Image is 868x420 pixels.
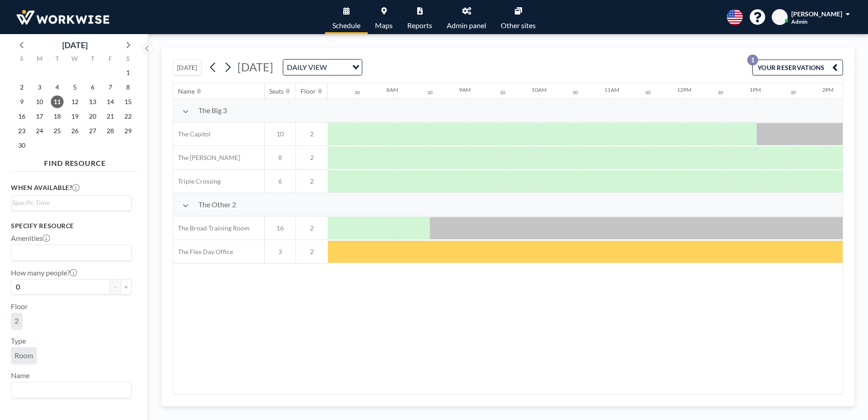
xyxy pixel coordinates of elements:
span: Wednesday, November 19, 2025 [69,110,81,123]
span: Wednesday, November 26, 2025 [69,125,81,137]
span: Monday, November 24, 2025 [33,125,46,137]
div: T [49,54,66,65]
span: Friday, November 14, 2025 [104,95,117,108]
div: F [101,54,119,65]
h4: FIND RESOURCE [11,155,139,168]
span: The Broad Training Room [173,224,250,232]
span: The [PERSON_NAME] [173,154,240,162]
div: Name [178,87,195,95]
div: 30 [427,90,433,95]
span: 16 [265,224,296,232]
span: The Capitol [173,130,211,138]
div: Search for option [11,382,131,398]
span: 2 [296,130,328,138]
div: 30 [572,90,578,95]
input: Search for option [12,198,126,208]
span: Monday, November 17, 2025 [33,110,46,123]
span: 2 [296,177,328,185]
span: Admin [791,18,808,25]
div: M [31,54,49,65]
span: Maps [375,22,393,29]
div: 30 [790,90,796,95]
span: Friday, November 28, 2025 [104,125,117,137]
div: S [119,54,137,65]
div: 30 [500,90,505,95]
span: Saturday, November 8, 2025 [122,81,134,94]
div: 10AM [532,86,547,93]
label: How many people? [11,268,77,277]
span: DAILY VIEW [285,61,329,73]
span: Sunday, November 16, 2025 [15,110,28,123]
span: Monday, November 3, 2025 [33,81,46,94]
div: 30 [355,90,360,95]
span: Tuesday, November 18, 2025 [51,110,64,123]
button: + [121,279,132,295]
span: Tuesday, November 4, 2025 [51,81,64,94]
span: Reports [407,22,432,29]
p: 1 [747,55,758,65]
span: Wednesday, November 5, 2025 [69,81,81,94]
div: 9AM [459,86,471,93]
span: Thursday, November 6, 2025 [86,81,99,94]
span: Sunday, November 2, 2025 [15,81,28,94]
div: Seats [269,87,284,95]
span: The Flex Day Office [173,248,233,256]
div: 12PM [677,86,691,93]
span: 2 [296,154,328,162]
span: 10 [265,130,296,138]
span: Saturday, November 22, 2025 [122,110,134,123]
span: Thursday, November 13, 2025 [86,95,99,108]
div: 30 [718,90,723,95]
div: S [13,54,31,65]
span: Tuesday, November 11, 2025 [51,95,64,108]
img: organization-logo [15,8,111,26]
span: 3 [265,248,296,256]
span: The Other 2 [198,200,236,209]
span: Thursday, November 20, 2025 [86,110,99,123]
span: Saturday, November 29, 2025 [122,125,134,137]
div: 1PM [750,86,761,93]
span: Friday, November 21, 2025 [104,110,117,123]
span: Room [15,351,33,360]
span: 2 [15,316,19,325]
label: Type [11,336,26,345]
input: Search for option [12,384,126,396]
span: The Big 3 [198,106,227,115]
span: BO [775,13,784,21]
div: Floor [301,87,316,95]
div: Search for option [11,196,131,210]
span: Wednesday, November 12, 2025 [69,95,81,108]
span: Triple Crossing [173,177,221,185]
label: Name [11,371,30,380]
button: [DATE] [173,60,202,75]
div: Search for option [11,245,131,260]
div: 8AM [386,86,398,93]
span: Other sites [501,22,536,29]
span: Admin panel [447,22,486,29]
div: 30 [645,90,651,95]
span: Saturday, November 15, 2025 [122,95,134,108]
div: 2PM [822,86,833,93]
span: Sunday, November 23, 2025 [15,125,28,137]
span: Friday, November 7, 2025 [104,81,117,94]
button: - [110,279,121,295]
h3: Specify resource [11,222,132,230]
span: Sunday, November 9, 2025 [15,95,28,108]
span: Monday, November 10, 2025 [33,95,46,108]
span: Tuesday, November 25, 2025 [51,125,64,137]
input: Search for option [330,61,347,73]
div: W [66,54,84,65]
span: Thursday, November 27, 2025 [86,125,99,137]
span: 2 [296,224,328,232]
span: 2 [296,248,328,256]
div: [DATE] [62,39,88,51]
div: 11AM [604,86,619,93]
span: 6 [265,177,296,185]
span: [PERSON_NAME] [791,10,842,18]
label: Floor [11,302,28,311]
label: Amenities [11,234,50,243]
button: YOUR RESERVATIONS1 [752,60,843,75]
span: Schedule [332,22,360,29]
div: Search for option [283,60,362,75]
span: Sunday, November 30, 2025 [15,139,28,152]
